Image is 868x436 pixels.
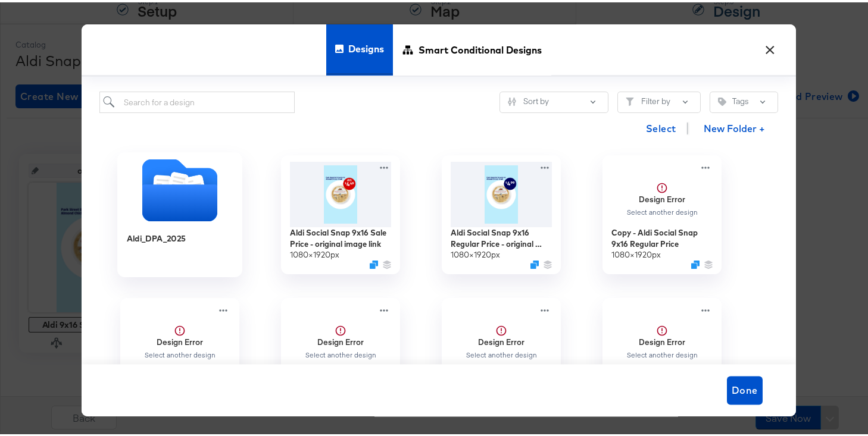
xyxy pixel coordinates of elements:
[611,225,713,247] div: Copy - Aldi Social Snap 9x16 Regular Price
[442,153,561,272] div: Aldi Social Snap 9x16 Regular Price - original image link1080×1920pxDuplicate
[451,247,500,258] div: 1080 × 1920 px
[290,225,391,247] div: Aldi Social Snap 9x16 Sale Price - original image link
[290,159,391,225] img: sLFo-MC0RCUtR4ca1Z4ZIg.jpg
[304,349,376,357] div: Select another design
[530,258,539,266] svg: Duplicate
[602,296,722,415] div: Design ErrorSelect another design
[639,192,685,202] strong: Design Error
[465,349,537,357] div: Select another design
[126,231,186,242] div: Aldi_DPA_2025
[499,89,608,111] button: SlidersSort by
[99,89,295,111] input: Search for a design
[639,334,685,345] strong: Design Error
[478,334,524,345] strong: Design Error
[646,118,676,134] span: Select
[626,206,698,214] div: Select another design
[442,296,561,415] div: Design ErrorSelect another design
[419,21,542,73] span: Smart Conditional Designs
[694,115,775,138] button: New Folder +
[317,334,364,345] strong: Design Error
[281,153,400,272] div: Aldi Social Snap 9x16 Sale Price - original image link1080×1920pxDuplicate
[641,114,681,138] button: Select
[727,374,763,402] button: Done
[626,349,698,357] div: Select another design
[760,34,781,55] button: ×
[348,20,384,73] span: Designs
[281,296,400,415] div: Design ErrorSelect another design
[718,95,726,103] svg: Tag
[143,349,216,357] div: Select another design
[117,150,242,275] div: Aldi_DPA_2025
[508,95,516,103] svg: Sliders
[117,156,242,219] svg: Folder
[370,258,378,266] svg: Duplicate
[157,334,203,345] strong: Design Error
[451,159,552,225] img: vw0Q-pIwlJgdyzxPLp_8pQ.jpg
[602,153,722,272] div: Design ErrorSelect another designCopy - Aldi Social Snap 9x16 Regular Price1080×1920pxDuplicate
[120,296,239,415] div: Design ErrorSelect another design
[617,89,701,111] button: FilterFilter by
[710,89,778,111] button: TagTags
[290,247,339,258] div: 1080 × 1920 px
[611,247,661,258] div: 1080 × 1920 px
[626,95,634,103] svg: Filter
[451,225,552,247] div: Aldi Social Snap 9x16 Regular Price - original image link
[732,379,758,396] span: Done
[691,258,700,266] svg: Duplicate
